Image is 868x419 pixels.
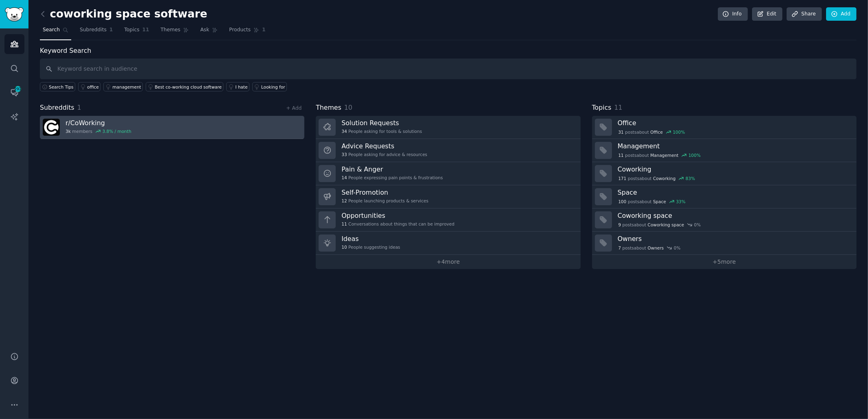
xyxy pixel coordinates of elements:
[40,103,74,113] span: Subreddits
[648,245,664,251] span: Owners
[341,221,455,227] div: Conversations about things that can be improved
[592,232,857,255] a: Owners7postsaboutOwners0%
[787,7,822,21] a: Share
[43,119,60,136] img: CoWorking
[618,176,626,181] span: 171
[718,7,748,21] a: Info
[592,139,857,162] a: Management11postsaboutManagement100%
[40,47,91,54] label: Keyword Search
[618,152,702,159] div: post s about
[316,255,580,269] a: +4more
[618,142,851,150] h3: Management
[78,82,101,91] a: office
[5,7,24,22] img: GummySearch logo
[316,139,580,162] a: Advice Requests33People asking for advice & resources
[316,162,580,185] a: Pain & Anger14People expressing pain points & frustrations
[341,128,347,134] span: 34
[155,84,222,90] div: Best co-working cloud software
[316,103,341,113] span: Themes
[592,103,612,113] span: Topics
[316,208,580,232] a: Opportunities11Conversations about things that can be improved
[618,188,851,197] h3: Space
[686,176,695,181] div: 83 %
[592,255,857,269] a: +5more
[286,105,302,111] a: + Add
[592,185,857,208] a: Space100postsaboutSpace33%
[341,119,422,127] h3: Solution Requests
[752,7,783,21] a: Edit
[618,245,621,251] span: 7
[252,82,287,91] a: Looking for
[66,128,71,134] span: 3k
[618,234,851,243] h3: Owners
[344,104,352,111] span: 10
[14,86,22,92] span: 291
[341,234,400,243] h3: Ideas
[341,128,422,134] div: People asking for tools & solutions
[341,211,455,220] h3: Opportunities
[341,165,443,174] h3: Pain & Anger
[341,198,347,204] span: 12
[80,26,107,34] span: Subreddits
[316,185,580,208] a: Self-Promotion12People launching products & services
[341,188,429,197] h3: Self-Promotion
[112,84,141,90] div: management
[618,198,687,205] div: post s about
[694,222,701,228] div: 0 %
[121,24,152,40] a: Topics11
[341,142,427,150] h3: Advice Requests
[103,128,131,134] div: 3.8 % / month
[676,199,685,204] div: 33 %
[146,82,223,91] a: Best co-working cloud software
[618,199,626,204] span: 100
[341,244,347,250] span: 10
[618,211,851,220] h3: Coworking space
[49,84,74,90] span: Search Tips
[674,245,681,251] div: 0 %
[341,175,347,180] span: 14
[618,222,621,228] span: 9
[200,26,209,34] span: Ask
[653,176,676,181] span: Coworking
[197,24,221,40] a: Ask
[341,198,429,204] div: People launching products & services
[650,152,678,158] span: Management
[77,104,81,111] span: 1
[341,221,347,227] span: 11
[124,26,139,34] span: Topics
[618,165,851,174] h3: Coworking
[618,175,696,182] div: post s about
[592,116,857,139] a: Office31postsaboutOffice100%
[40,8,207,21] h2: coworking space software
[614,104,622,111] span: 11
[648,222,684,228] span: Coworking space
[40,24,71,40] a: Search
[226,82,249,91] a: I hate
[316,116,580,139] a: Solution Requests34People asking for tools & solutions
[618,128,686,136] div: post s about
[161,26,181,34] span: Themes
[66,119,131,127] h3: r/ CoWorking
[592,208,857,232] a: Coworking space9postsaboutCoworking space0%
[653,199,666,204] span: Space
[341,152,427,157] div: People asking for advice & resources
[341,175,443,180] div: People expressing pain points & frustrations
[142,26,149,34] span: 11
[77,24,116,40] a: Subreddits1
[341,152,347,157] span: 33
[592,162,857,185] a: Coworking171postsaboutCoworking83%
[40,59,857,79] input: Keyword search in audience
[40,116,304,139] a: r/CoWorking3kmembers3.8% / month
[103,82,143,91] a: management
[262,26,266,34] span: 1
[826,7,857,21] a: Add
[618,129,623,135] span: 31
[4,82,24,102] a: 291
[40,82,75,91] button: Search Tips
[618,152,623,158] span: 11
[226,24,268,40] a: Products1
[673,129,685,135] div: 100 %
[87,84,99,90] div: office
[66,128,131,134] div: members
[43,26,60,34] span: Search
